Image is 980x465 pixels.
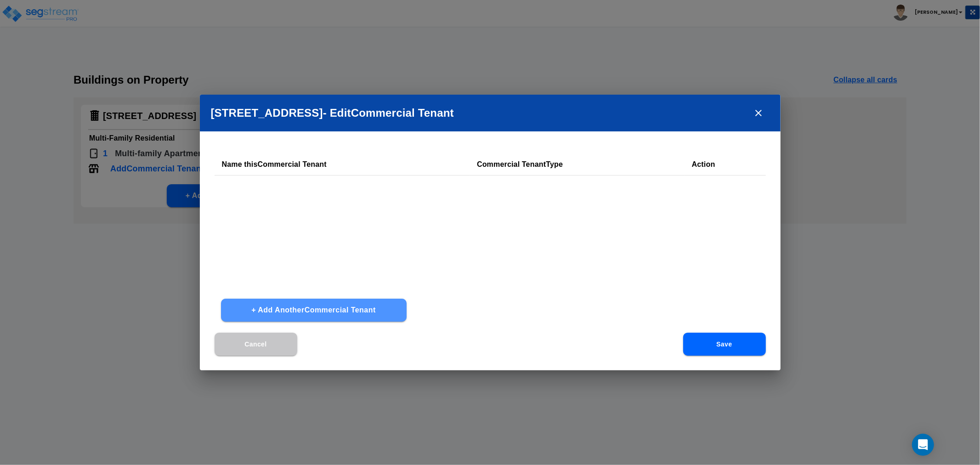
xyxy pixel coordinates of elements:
[221,299,407,322] button: + Add AnotherCommercial Tenant
[912,434,934,456] div: Open Intercom Messenger
[470,153,685,176] th: Commercial Tenant Type
[215,333,297,356] button: Cancel
[683,333,766,356] button: Save
[200,95,781,131] h2: [STREET_ADDRESS] - Edit Commercial Tenant
[215,153,470,176] th: Name this Commercial Tenant
[685,153,766,176] th: Action
[748,102,770,124] button: close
